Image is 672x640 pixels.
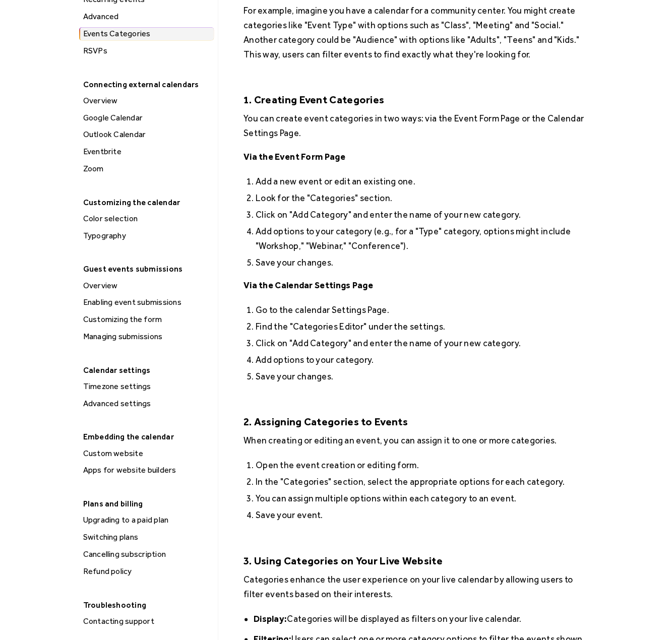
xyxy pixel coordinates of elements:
strong: Via the Event Form Page [243,151,345,162]
li: Click on "Add Category" and enter the name of your new category. [256,207,594,222]
p: You can create event categories in two ways: via the Event Form Page or the Calendar Settings Page. [243,111,594,140]
div: Guest events submissions [78,261,213,277]
div: Events Categories [80,27,214,40]
a: Events Categories [79,27,214,40]
a: Managing submissions [79,330,214,343]
li: Save your event. [256,507,594,522]
a: Overview [79,279,214,292]
div: Customizing the calendar [78,195,213,210]
div: Switching plans [80,531,214,544]
a: Timezone settings [79,380,214,393]
li: Click on "Add Category" and enter the name of your new category. [256,336,594,350]
div: Eventbrite [80,145,214,158]
a: Zoom [79,162,214,175]
a: Advanced [79,10,214,23]
p: For example, imagine you have a calendar for a community center. You might create categories like... [243,3,594,76]
li: Open the event creation or editing form. [256,458,594,472]
div: Cancelling subscription [80,548,214,561]
div: Typography [80,229,214,242]
div: Enabling event submissions [80,296,214,309]
div: Outlook Calendar [80,128,214,141]
strong: Display: [254,613,287,624]
a: Outlook Calendar [79,128,214,141]
div: Advanced [80,10,214,23]
div: Connecting external calendars [78,77,213,92]
li: You can assign multiple options within each category to an event. [256,491,594,505]
div: Contacting support [80,615,214,628]
a: Custom website [79,447,214,460]
div: Custom website [80,447,214,460]
a: Upgrading to a paid plan [79,514,214,527]
div: Apps for website builders [80,464,214,477]
li: Add options to your category. [256,352,594,367]
li: Go to the calendar Settings Page. [256,302,594,317]
strong: Via the Calendar Settings Page [243,280,373,290]
div: Overview [80,279,214,292]
div: Refund policy [80,565,214,578]
div: Embedding the calendar [78,429,213,444]
li: Find the "Categories Editor" under the settings. [256,319,594,334]
a: Customizing the form [79,313,214,326]
div: Overview [80,94,214,107]
h5: 1. Creating Event Categories [243,92,594,107]
p: When creating or editing an event, you can assign it to one or more categories. [243,433,594,447]
div: RSVPs [80,44,214,57]
div: Managing submissions [80,330,214,343]
a: RSVPs [79,44,214,57]
a: Switching plans [79,531,214,544]
a: Refund policy [79,565,214,578]
a: Eventbrite [79,145,214,158]
h5: 3. Using Categories on Your Live Website [243,538,594,567]
li: Save your changes. [256,369,594,383]
a: Cancelling subscription [79,548,214,561]
a: Advanced settings [79,397,214,410]
div: Plans and billing [78,496,213,511]
p: Categories enhance the user experience on your live calendar by allowing users to filter events b... [243,572,594,601]
div: Google Calendar [80,111,214,124]
li: Save your changes. [256,255,594,270]
div: Calendar settings [78,362,213,378]
a: Enabling event submissions [79,296,214,309]
a: Contacting support [79,615,214,628]
div: Color selection [80,212,214,225]
li: Add a new event or edit an existing one. [256,174,594,188]
div: Timezone settings [80,380,214,393]
div: Upgrading to a paid plan [80,514,214,527]
a: Typography [79,229,214,242]
div: Customizing the form [80,313,214,326]
li: Add options to your category (e.g., for a "Type" category, options might include "Workshop," "Web... [256,224,594,253]
a: Apps for website builders [79,464,214,477]
li: In the "Categories" section, select the appropriate options for each category. [256,474,594,489]
div: Troubleshooting [78,597,213,613]
a: Color selection [79,212,214,225]
h5: 2. Assigning Categories to Events [243,400,594,429]
li: Categories will be displayed as filters on your live calendar. [254,611,594,626]
div: Advanced settings [80,397,214,410]
li: Look for the "Categories" section. [256,190,594,205]
div: Zoom [80,162,214,175]
a: Google Calendar [79,111,214,124]
a: Overview [79,94,214,107]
